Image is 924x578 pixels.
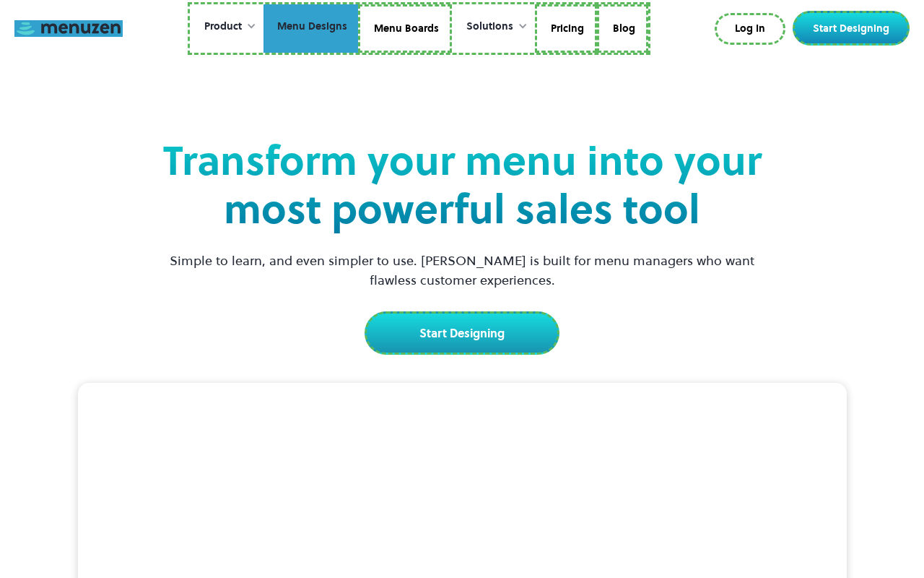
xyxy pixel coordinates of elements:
a: Pricing [535,4,597,53]
div: Product [190,4,263,49]
a: Log In [715,13,785,45]
a: Start Designing [365,311,559,355]
a: Blog [597,4,648,53]
p: Simple to learn, and even simpler to use. [PERSON_NAME] is built for menu managers who want flawl... [157,251,767,290]
div: Solutions [452,4,535,49]
div: Product [204,19,242,35]
a: Menu Boards [358,4,452,53]
a: Menu Designs [263,4,358,53]
div: Solutions [466,19,513,35]
h1: Transform your menu into your most powerful sales tool [157,137,767,233]
a: Start Designing [793,11,910,46]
